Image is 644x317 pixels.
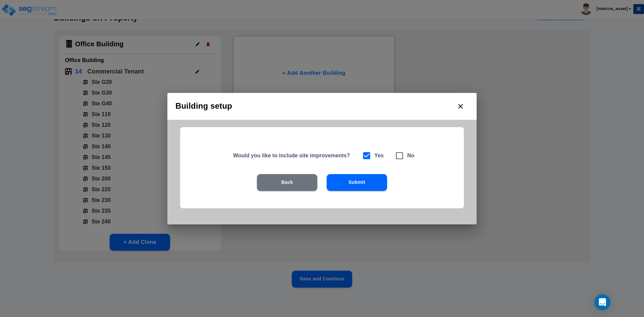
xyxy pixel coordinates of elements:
[407,151,415,160] h6: No
[327,174,387,191] button: Submit
[257,174,317,191] button: Back
[452,98,469,114] button: close
[167,93,477,120] h2: Building setup
[374,151,384,160] h6: Yes
[233,152,354,159] h5: Would you like to include site improvements?
[594,294,610,310] div: Open Intercom Messenger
